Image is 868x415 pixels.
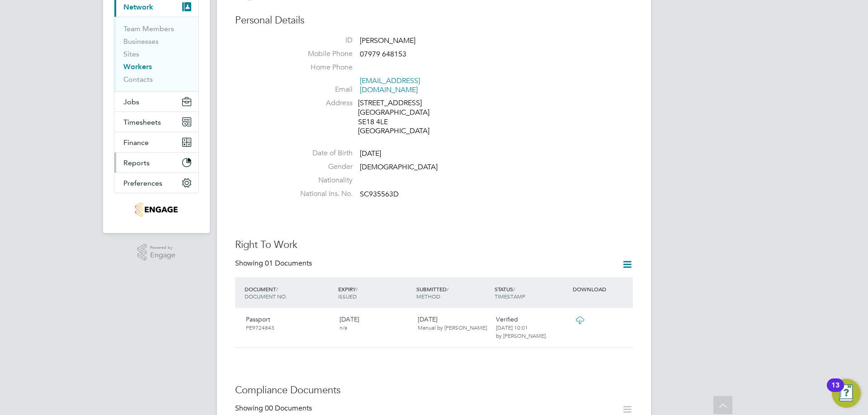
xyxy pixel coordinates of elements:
span: ISSUED [338,293,357,300]
span: Timesheets [123,118,161,126]
span: TIMESTAMP [495,293,525,300]
span: n/a [340,324,347,331]
span: [DATE] [360,149,381,158]
span: 00 Documents [265,404,312,413]
span: Jobs [123,98,139,106]
span: DOCUMENT NO. [245,293,287,300]
div: DOWNLOAD [571,281,633,297]
span: 01 Documents [265,259,312,268]
span: / [356,285,358,293]
div: EXPIRY [336,281,414,304]
button: Reports [114,153,198,173]
span: / [447,285,448,293]
h3: Right To Work [235,238,633,252]
div: 13 [831,385,840,397]
span: Engage [150,252,175,259]
div: Network [114,17,198,91]
span: Reports [123,159,150,167]
a: Sites [123,50,139,58]
button: Jobs [114,92,198,112]
span: Manual by [PERSON_NAME]. [418,324,488,331]
a: Team Members [123,24,174,33]
span: [PERSON_NAME] [360,36,415,45]
div: SUBMITTED [414,281,492,304]
h3: Personal Details [235,14,633,27]
button: Preferences [114,173,198,193]
a: Businesses [123,37,159,46]
span: / [513,285,515,293]
label: Mobile Phone [289,49,353,59]
span: Network [123,3,153,11]
div: [STREET_ADDRESS] [GEOGRAPHIC_DATA] SE18 4LE [GEOGRAPHIC_DATA] [358,98,444,136]
span: PE9724843 [246,324,274,331]
span: Verified [496,315,518,323]
h3: Compliance Documents [235,384,633,397]
img: damiagroup-logo-retina.png [135,202,177,217]
label: Address [289,98,353,108]
span: Finance [123,138,149,147]
span: by [PERSON_NAME]. [496,332,547,339]
div: DOCUMENT [242,281,336,304]
span: SC935563D [360,190,399,199]
div: Showing [235,259,314,268]
span: [DEMOGRAPHIC_DATA] [360,163,438,172]
label: Date of Birth [289,149,353,158]
button: Open Resource Center, 13 new notifications [832,379,861,408]
div: [DATE] [336,312,414,335]
label: Home Phone [289,63,353,72]
span: [DATE] 10:01 [496,324,528,331]
span: 07979 648153 [360,50,406,59]
a: Workers [123,62,152,71]
span: Powered by [150,244,175,252]
a: Powered byEngage [137,244,176,261]
a: [EMAIL_ADDRESS][DOMAIN_NAME] [360,76,420,95]
div: [DATE] [414,312,492,335]
span: Preferences [123,179,162,187]
div: Showing [235,404,314,413]
label: Gender [289,162,353,172]
div: STATUS [492,281,571,304]
a: Go to home page [114,202,199,217]
span: / [276,285,278,293]
div: Passport [242,312,336,335]
label: Nationality [289,176,353,185]
label: National Ins. No. [289,189,353,199]
span: METHOD [416,293,440,300]
button: Timesheets [114,112,198,132]
a: Contacts [123,75,153,84]
label: Email [289,85,353,94]
label: ID [289,36,353,45]
button: Finance [114,132,198,152]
